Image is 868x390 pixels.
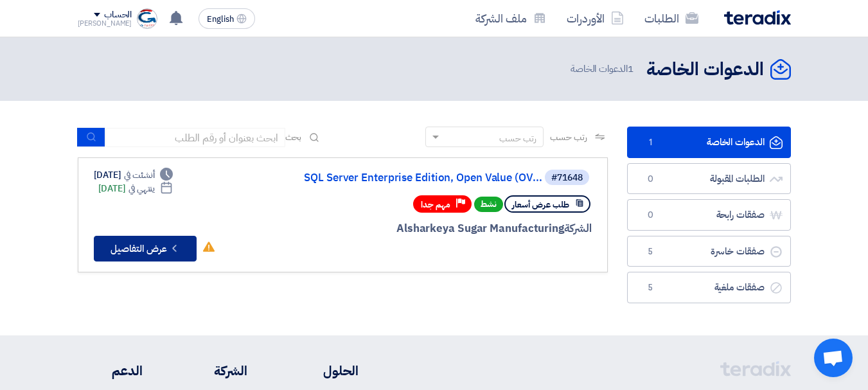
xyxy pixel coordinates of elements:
a: ملف الشركة [465,3,556,33]
span: بحث [285,130,302,144]
span: الدعوات الخاصة [571,62,636,76]
span: 1 [643,136,659,149]
h2: الدعوات الخاصة [646,57,764,82]
span: طلب عرض أسعار [512,199,569,211]
span: 0 [643,173,659,186]
div: [DATE] [98,182,173,195]
div: [DATE] [94,168,173,182]
div: #71648 [551,173,583,182]
span: الشركة [564,220,592,236]
span: أنشئت في [124,168,155,182]
img: Teradix logo [724,10,791,25]
li: الدعم [78,361,143,380]
a: الأوردرات [556,3,634,33]
div: [PERSON_NAME] [78,20,132,27]
span: رتب حسب [550,130,587,144]
button: English [199,8,255,29]
span: نشط [474,197,503,212]
li: الحلول [286,361,359,380]
span: 5 [643,245,659,258]
a: الطلبات المقبولة0 [627,163,791,195]
li: الشركة [181,361,247,380]
a: صفقات رابحة0 [627,199,791,231]
input: ابحث بعنوان أو رقم الطلب [105,128,285,147]
button: عرض التفاصيل [94,236,197,261]
div: Alsharkeya Sugar Manufacturing [283,220,592,237]
span: 5 [643,281,659,294]
div: رتب حسب [499,132,536,145]
span: مهم جدا [421,199,450,211]
a: SQL Server Enterprise Edition, Open Value (OV... [285,172,542,184]
a: الطلبات [634,3,709,33]
a: صفقات خاسرة5 [627,236,791,267]
span: 1 [628,62,633,76]
span: English [207,15,234,24]
span: 0 [643,209,659,222]
img: _1727874693316.png [137,8,157,29]
a: صفقات ملغية5 [627,272,791,303]
a: الدعوات الخاصة1 [627,127,791,158]
div: دردشة مفتوحة [814,339,853,377]
span: ينتهي في [128,182,155,195]
div: الحساب [104,10,132,21]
